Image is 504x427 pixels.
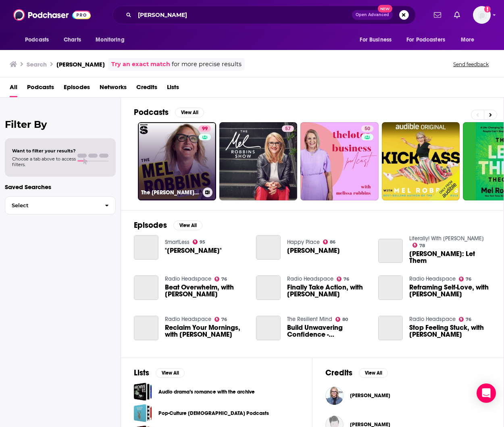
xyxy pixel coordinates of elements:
[112,6,416,24] div: Search podcasts, credits, & more...
[134,107,169,117] h2: Podcasts
[165,247,222,254] a: "Mel Robbins"
[412,243,425,248] a: 78
[477,383,496,403] div: Open Intercom Messenger
[219,122,298,200] a: 57
[335,317,348,322] a: 80
[12,148,76,154] span: Want to filter your results?
[158,409,269,418] a: Pop-Culture [DEMOGRAPHIC_DATA] Podcasts
[134,235,158,260] a: "Mel Robbins"
[90,32,135,48] button: open menu
[165,316,211,323] a: Radio Headspace
[5,119,116,130] h2: Filter By
[134,368,185,378] a: ListsView All
[134,404,152,422] span: Pop-Culture Christian Podcasts
[409,275,456,282] a: Radio Headspace
[5,203,98,208] span: Select
[330,240,335,244] span: 86
[165,324,246,338] a: Reclaim Your Mornings, with Mel Robbins
[359,368,388,378] button: View All
[202,125,208,133] span: 99
[325,368,388,378] a: CreditsView All
[25,34,49,46] span: Podcasts
[134,368,149,378] h2: Lists
[325,383,491,408] button: Mel RobbinsMel Robbins
[409,284,491,298] a: Reframing Self-Love, with Mel Robbins
[134,107,204,117] a: PodcastsView All
[409,250,491,264] a: Mel Robbins: Let Them
[256,316,281,340] a: Build Unwavering Confidence - Mel Robbins
[165,239,190,246] a: SmartLess
[342,318,348,321] span: 80
[466,318,471,321] span: 76
[136,81,157,97] a: Credits
[141,189,200,196] h3: The [PERSON_NAME] Podcast
[215,317,227,322] a: 76
[459,317,472,322] a: 76
[378,275,403,300] a: Reframing Self-Love, with Mel Robbins
[172,60,242,69] span: for more precise results
[64,34,81,46] span: Charts
[10,81,17,97] a: All
[134,316,158,340] a: Reclaim Your Mornings, with Mel Robbins
[325,387,344,405] img: Mel Robbins
[27,81,54,97] a: Podcasts
[13,7,91,23] img: Podchaser - Follow, Share and Rate Podcasts
[5,196,116,215] button: Select
[409,250,491,264] span: [PERSON_NAME]: Let Them
[134,383,152,401] a: Audio drama’s romance with the archive
[325,368,352,378] h2: Credits
[401,32,457,48] button: open menu
[287,284,369,298] a: Finally Take Action, with Mel Robbins
[287,316,332,323] a: The Resilient Mind
[473,6,491,24] span: Logged in as sarahhallprinc
[451,8,463,22] a: Show notifications dropdown
[138,122,216,200] a: 99The [PERSON_NAME] Podcast
[12,156,76,167] span: Choose a tab above to access filters.
[173,221,202,230] button: View All
[352,10,393,20] button: Open AdvancedNew
[64,81,90,97] a: Episodes
[27,60,47,68] h3: Search
[350,392,390,399] a: Mel Robbins
[419,244,425,248] span: 78
[111,60,170,69] a: Try an exact match
[56,60,105,68] h3: [PERSON_NAME]
[96,34,124,46] span: Monitoring
[100,81,127,97] a: Networks
[361,125,373,132] a: 50
[378,316,403,340] a: Stop Feeling Stuck, with Mel Robbins
[256,235,281,260] a: Mel Robbins
[344,277,349,281] span: 76
[451,61,491,68] button: Send feedback
[409,324,491,338] span: Stop Feeling Stuck, with [PERSON_NAME]
[134,220,202,230] a: EpisodesView All
[378,239,403,263] a: Mel Robbins: Let Them
[215,277,227,281] a: 76
[300,122,379,200] a: 50
[364,125,370,133] span: 50
[165,324,246,338] span: Reclaim Your Mornings, with [PERSON_NAME]
[406,34,445,46] span: For Podcasters
[459,277,472,281] a: 76
[158,387,255,396] a: Audio drama’s romance with the archive
[360,34,392,46] span: For Business
[167,81,179,97] a: Lists
[200,240,205,244] span: 95
[455,32,485,48] button: open menu
[473,6,491,24] button: Show profile menu
[199,125,211,132] a: 99
[135,8,352,21] input: Search podcasts, credits, & more...
[409,324,491,338] a: Stop Feeling Stuck, with Mel Robbins
[287,239,320,246] a: Happy Place
[461,34,475,46] span: More
[350,392,390,399] span: [PERSON_NAME]
[287,324,369,338] a: Build Unwavering Confidence - Mel Robbins
[409,235,484,242] a: Literally! With Rob Lowe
